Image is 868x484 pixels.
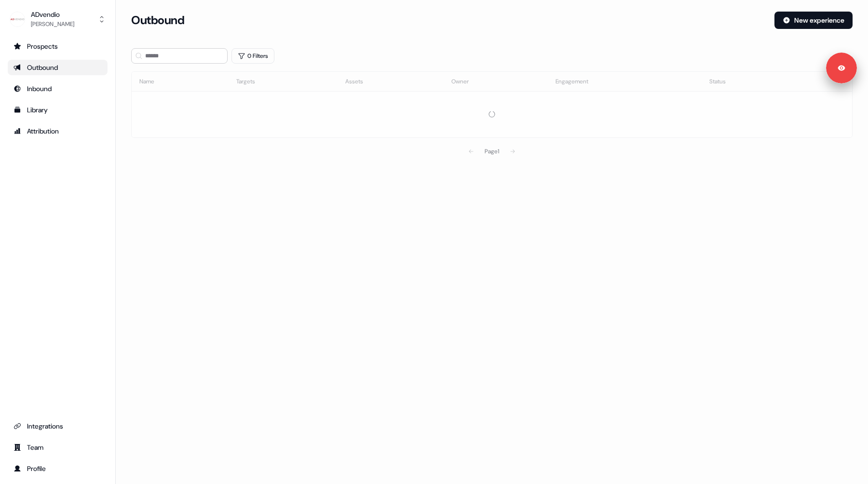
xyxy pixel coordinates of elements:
a: Go to templates [8,102,108,118]
a: Go to Inbound [8,81,108,96]
a: Go to team [8,440,108,455]
div: Profile [14,464,102,473]
button: 0 Filters [231,48,274,64]
a: Go to integrations [8,418,108,434]
a: Go to profile [8,461,108,476]
div: [PERSON_NAME] [31,19,74,29]
a: Go to attribution [8,123,108,139]
div: Inbound [14,84,102,94]
h3: Outbound [131,13,184,27]
button: New experience [774,12,853,29]
div: Prospects [14,41,102,51]
div: ADvendio [31,10,74,19]
button: ADvendio[PERSON_NAME] [8,8,108,31]
a: Go to prospects [8,39,108,54]
div: Outbound [14,63,102,72]
div: Attribution [14,126,102,136]
div: Team [14,443,102,452]
div: Library [14,105,102,115]
a: Go to outbound experience [8,60,108,75]
div: Integrations [14,421,102,431]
